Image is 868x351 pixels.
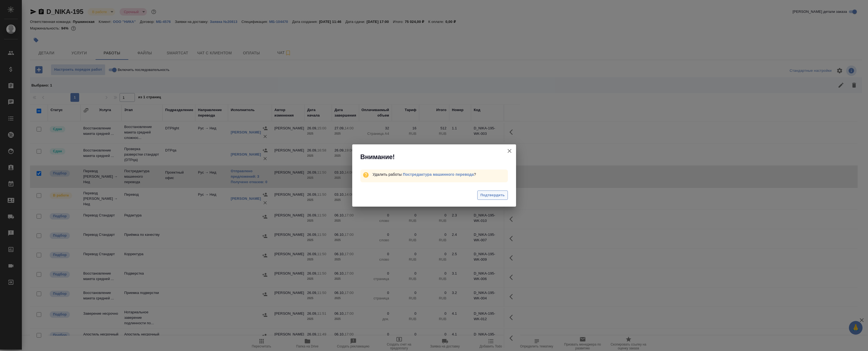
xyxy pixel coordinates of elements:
div: Удалить работы [372,172,508,177]
span: Внимание! [360,153,395,161]
button: Подтвердить [477,191,508,200]
a: Постредактура машинного перевода [403,172,474,177]
span: Подтвердить [480,192,505,198]
span: ? [403,172,476,177]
